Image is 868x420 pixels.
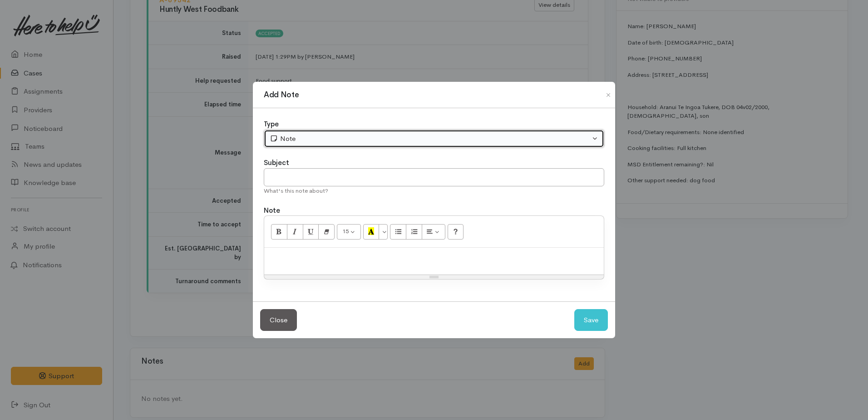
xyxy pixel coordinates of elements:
div: Note [270,134,590,144]
h1: Add Note [264,89,299,101]
button: Underline (CTRL+U) [303,224,319,240]
button: Close [601,90,616,100]
div: Resize [264,275,604,279]
button: Unordered list (CTRL+SHIFT+NUM7) [390,224,406,240]
button: Bold (CTRL+B) [271,224,287,240]
span: 15 [342,227,349,235]
label: Type [264,119,279,130]
button: Italic (CTRL+I) [287,224,303,240]
button: Ordered list (CTRL+SHIFT+NUM8) [406,224,422,240]
div: What's this note about? [264,186,604,195]
label: Subject [264,158,289,168]
button: Note [264,130,604,148]
button: Close [260,309,297,331]
label: Note [264,205,280,216]
button: Help [448,224,464,240]
button: More Color [379,224,388,240]
button: Font Size [337,224,361,240]
button: Recent Color [363,224,380,240]
button: Save [574,309,608,331]
button: Remove Font Style (CTRL+\) [318,224,335,240]
button: Paragraph [422,224,445,240]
